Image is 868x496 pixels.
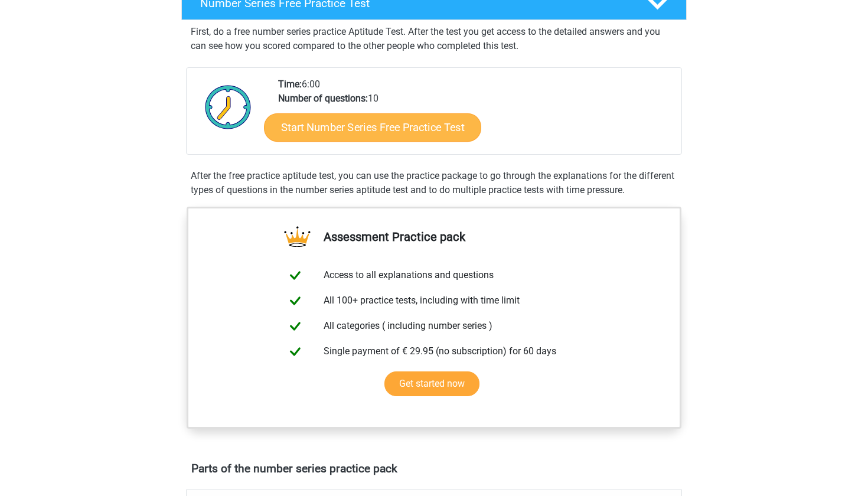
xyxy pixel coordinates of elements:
a: Start Number Series Free Practice Test [264,113,481,141]
p: First, do a free number series practice Aptitude Test. After the test you get access to the detai... [191,25,677,53]
a: Get started now [384,371,479,396]
h4: Parts of the number series practice pack [191,462,677,475]
div: After the free practice aptitude test, you can use the practice package to go through the explana... [186,169,682,197]
b: Time: [278,79,302,90]
b: Number of questions: [278,93,368,104]
img: Clock [198,77,258,136]
div: 6:00 10 [269,77,681,154]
